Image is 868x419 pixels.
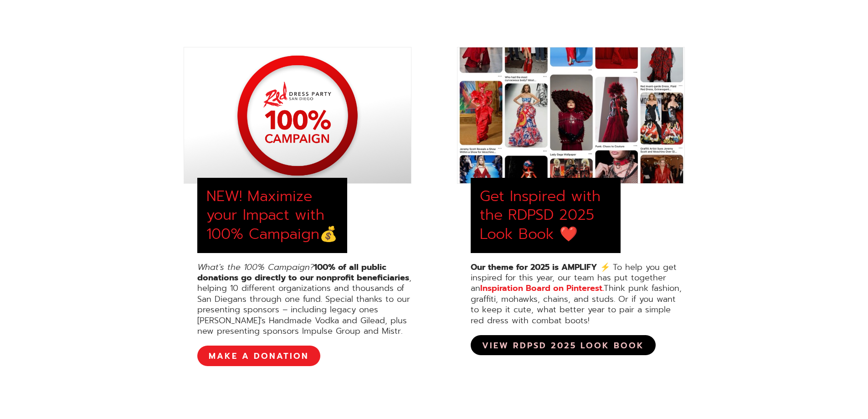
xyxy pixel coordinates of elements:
[206,187,338,244] div: NEW! Maximize your Impact with 100% Campaign💰
[471,262,685,326] div: To help you get inspired for this year, our team has put together an Think punk fashion, graffiti...
[197,262,411,337] div: , helping 10 different organizations and thousands of San Diegans through one fund. Special thank...
[197,261,314,274] em: What's the 100% Campaign?
[480,187,611,244] div: Get Inspired with the RDPSD 2025 Look Book ❤️
[471,261,610,274] strong: Our theme for 2025 is AMPLIFY ⚡️
[197,346,320,366] a: MAKE A DONATION
[197,261,409,284] strong: 100% of all public donations go directly to our nonprofit beneficiaries
[471,335,656,355] a: View RDPSD 2025 Look Book
[480,282,604,295] a: Inspiration Board on Pinterest.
